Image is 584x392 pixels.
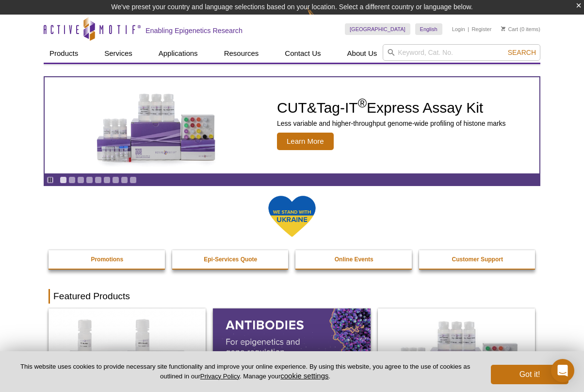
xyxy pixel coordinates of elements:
img: CUT&Tag-IT Express Assay Kit [76,72,236,179]
a: Go to slide 9 [130,176,137,184]
span: Learn More [277,133,334,150]
a: Services [98,44,138,63]
button: Search [505,48,539,57]
a: Go to slide 3 [77,176,84,184]
a: Epi-Services Quote [172,250,290,269]
a: Customer Support [419,250,536,269]
a: About Us [341,44,383,63]
a: Login [452,26,465,33]
a: Go to slide 2 [68,176,76,184]
sup: ® [358,96,367,110]
p: This website uses cookies to provide necessary site functionality and improve your online experie... [16,362,475,381]
a: Online Events [295,250,413,269]
a: Products [44,44,84,63]
div: Open Intercom Messenger [551,359,574,382]
a: Applications [153,44,204,63]
a: Register [471,26,491,33]
a: CUT&Tag-IT Express Assay Kit CUT&Tag-IT®Express Assay Kit Less variable and higher-throughput gen... [45,77,539,173]
li: | [468,23,469,35]
li: (0 items) [501,23,540,35]
strong: Epi-Services Quote [204,256,257,263]
button: cookie settings [280,372,328,380]
a: Contact Us [279,44,326,63]
strong: Customer Support [452,256,503,263]
a: Go to slide 1 [60,176,67,184]
p: Less variable and higher-throughput genome-wide profiling of histone marks [277,119,506,128]
a: Toggle autoplay [47,176,54,184]
a: English [415,23,442,35]
h2: Featured Products [49,289,535,304]
button: Got it! [491,365,568,384]
h2: CUT&Tag-IT Express Assay Kit [277,101,506,115]
a: Go to slide 7 [112,176,119,184]
a: Privacy Policy [200,373,240,380]
a: Promotions [49,250,166,269]
strong: Online Events [335,256,373,263]
a: Go to slide 8 [121,176,128,184]
a: Go to slide 4 [86,176,93,184]
article: CUT&Tag-IT Express Assay Kit [45,77,539,173]
img: Your Cart [501,26,505,31]
a: Cart [501,26,518,33]
img: We Stand With Ukraine [268,195,316,238]
h2: Enabling Epigenetics Research [146,26,243,35]
a: Go to slide 5 [95,176,102,184]
img: Change Here [307,7,333,30]
a: [GEOGRAPHIC_DATA] [345,23,410,35]
a: Go to slide 6 [103,176,111,184]
span: Search [508,49,536,56]
a: Resources [218,44,265,63]
strong: Promotions [91,256,123,263]
input: Keyword, Cat. No. [383,44,540,61]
